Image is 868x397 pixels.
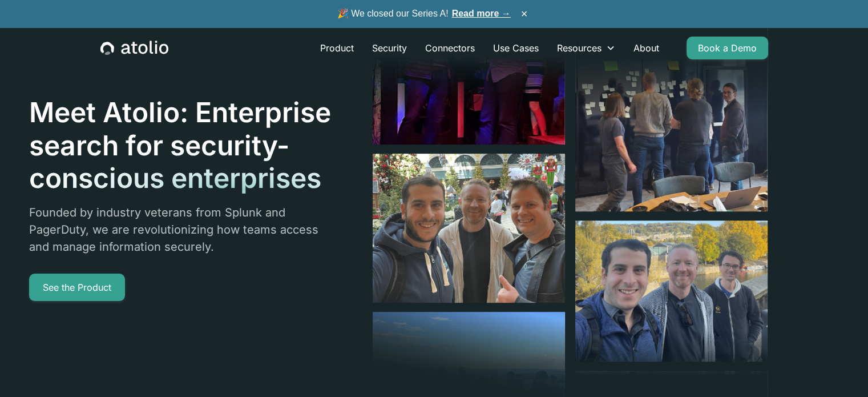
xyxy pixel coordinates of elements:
[29,204,333,255] p: Founded by industry veterans from Splunk and PagerDuty, we are revolutionizing how teams access a...
[29,96,333,195] h1: Meet Atolio: Enterprise search for security-conscious enterprises
[548,37,624,59] div: Resources
[373,154,565,303] img: image
[452,9,511,18] a: Read more →
[557,41,601,55] div: Resources
[687,37,768,59] a: Book a Demo
[311,37,363,59] a: Product
[575,220,768,362] img: image
[624,37,668,59] a: About
[416,37,484,59] a: Connectors
[29,274,125,301] a: See the Product
[363,37,416,59] a: Security
[484,37,548,59] a: Use Cases
[811,342,868,397] iframe: Chat Widget
[337,7,511,21] span: 🎉 We closed our Series A!
[575,6,768,211] img: image
[518,7,531,20] button: ×
[100,41,168,55] a: home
